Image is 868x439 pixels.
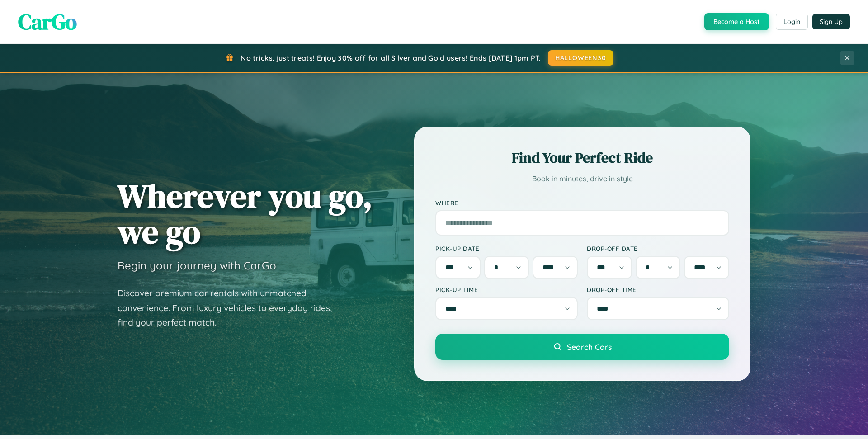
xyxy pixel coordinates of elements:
[118,178,373,250] h1: Wherever you go, we go
[435,172,729,185] p: Book in minutes, drive in style
[812,14,850,29] button: Sign Up
[118,286,344,330] p: Discover premium car rentals with unmatched convenience. From luxury vehicles to everyday rides, ...
[435,334,729,360] button: Search Cars
[435,148,729,168] h2: Find Your Perfect Ride
[18,7,77,37] span: CarGo
[567,342,612,352] span: Search Cars
[241,53,541,62] span: No tricks, just treats! Enjoy 30% off for all Silver and Gold users! Ends [DATE] 1pm PT.
[776,14,808,30] button: Login
[118,259,276,272] h3: Begin your journey with CarGo
[548,50,613,66] button: HALLOWEEN30
[435,286,578,293] label: Pick-up Time
[435,245,578,252] label: Pick-up Date
[587,286,729,293] label: Drop-off Time
[587,245,729,252] label: Drop-off Date
[704,13,769,30] button: Become a Host
[435,199,729,207] label: Where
